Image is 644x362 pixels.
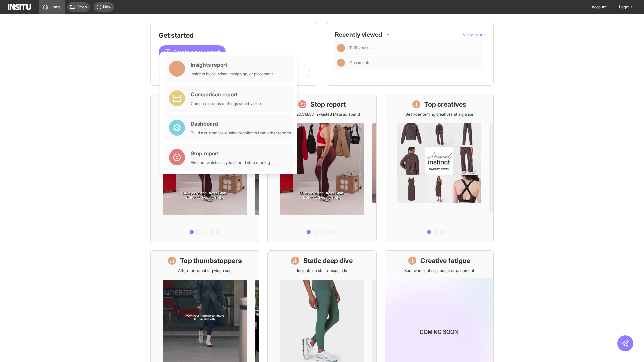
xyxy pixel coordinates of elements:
[337,59,345,67] div: Insights
[77,4,87,10] span: Open
[173,48,220,56] span: Create a new report
[463,32,485,37] span: View more
[191,61,273,69] div: Insights report
[180,256,242,265] h1: Top thumbstoppers
[159,31,310,40] h1: Get started
[191,101,261,106] div: Compare groups of things side by side
[191,120,291,128] div: Dashboard
[50,4,61,10] span: Home
[150,94,259,242] a: What's live nowSee all active ads instantly
[385,94,494,242] a: Top creativesBest-performing creatives at a glance
[191,90,261,98] div: Comparison report
[297,268,347,274] p: Insights on static image ads
[191,130,291,136] div: Build a custom view using highlights from other reports
[191,149,270,157] div: Stop report
[191,71,273,77] div: Insights by ad, adset, campaign, or placement
[191,160,270,165] div: Find out which ads you should stop running
[178,268,231,274] p: Attention-grabbing video ads
[159,45,226,59] button: Create a new report
[349,45,480,51] span: TikTok Ads
[463,31,485,38] button: View more
[267,94,376,242] a: Stop reportSave £20,318.33 in wasted Meta ad spend
[284,112,360,117] p: Save £20,318.33 in wasted Meta ad spend
[337,44,345,52] div: Insights
[103,4,111,10] span: New
[8,4,31,10] img: Logo
[349,45,369,51] span: TikTok Ads
[424,100,466,109] h1: Top creatives
[310,100,346,109] h1: Stop report
[349,60,480,65] span: Placements
[303,256,353,265] h1: Static deep dive
[349,60,370,65] span: Placements
[405,112,473,117] p: Best-performing creatives at a glance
